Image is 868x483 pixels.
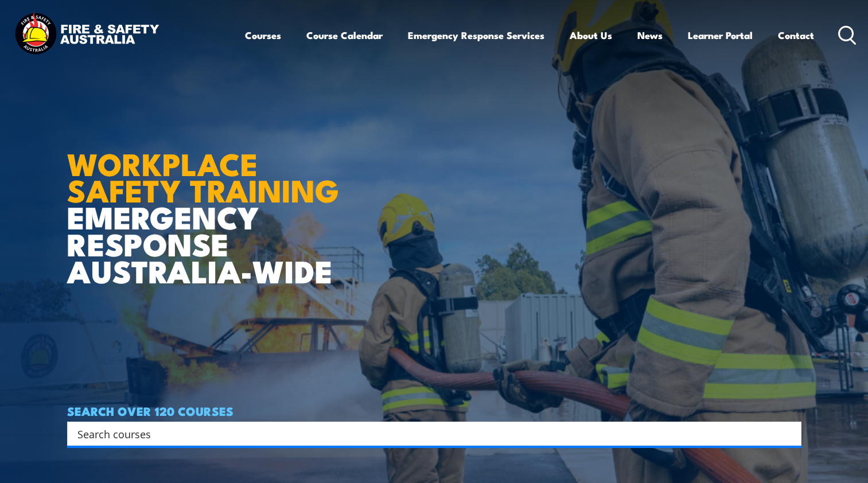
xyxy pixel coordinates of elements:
a: Course Calendar [306,20,383,50]
button: Search magnifier button [781,426,797,442]
a: Contact [778,20,814,50]
strong: WORKPLACE SAFETY TRAINING [67,139,339,213]
a: News [637,20,663,50]
a: Learner Portal [688,20,753,50]
form: Search form [80,426,779,442]
a: Emergency Response Services [408,20,544,50]
a: Courses [245,20,281,50]
input: Search input [77,425,776,442]
h1: EMERGENCY RESPONSE AUSTRALIA-WIDE [67,121,348,284]
h4: SEARCH OVER 120 COURSES [67,404,801,417]
a: About Us [570,20,612,50]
